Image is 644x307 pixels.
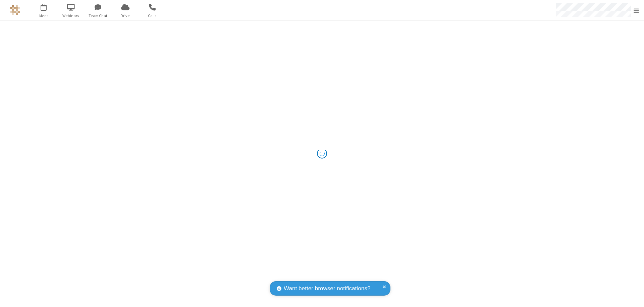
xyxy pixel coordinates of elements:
[113,13,138,19] span: Drive
[284,284,370,293] span: Want better browser notifications?
[31,13,56,19] span: Meet
[86,13,111,19] span: Team Chat
[58,13,84,19] span: Webinars
[10,5,20,15] img: QA Selenium DO NOT DELETE OR CHANGE
[140,13,165,19] span: Calls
